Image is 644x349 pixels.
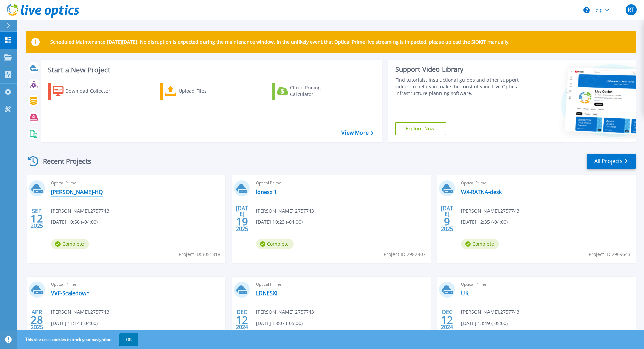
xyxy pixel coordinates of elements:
div: [DATE] 2025 [236,206,248,231]
span: [DATE] 12:35 (-04:00) [461,218,508,226]
div: Cloud Pricing Calculator [290,84,344,98]
a: Upload Files [160,83,235,100]
span: [DATE] 11:14 (-04:00) [51,320,98,327]
div: Support Video Library [395,65,521,74]
div: SEP 2025 [30,206,43,231]
div: [DATE] 2025 [440,206,453,231]
span: [PERSON_NAME] , 2757743 [51,308,109,316]
span: [DATE] 10:23 (-04:00) [256,218,303,226]
span: 12 [236,317,248,323]
span: Optical Prime [461,179,631,187]
p: Scheduled Maintenance [DATE][DATE]: No disruption is expected during the maintenance window. In t... [50,39,510,45]
a: LDNESXI [256,290,277,297]
span: Optical Prime [51,281,221,288]
a: UK [461,290,469,297]
span: Optical Prime [256,179,426,187]
div: Recent Projects [26,153,100,170]
div: Find tutorials, instructional guides and other support videos to help you make the most of your L... [395,77,521,97]
button: OK [119,333,138,346]
span: [PERSON_NAME] , 2757743 [256,308,314,316]
span: Complete [461,239,499,249]
span: [PERSON_NAME] , 2757743 [461,207,519,215]
span: Project ID: 2969643 [589,250,630,258]
span: Optical Prime [51,179,221,187]
h3: Start a New Project [48,66,373,74]
span: 19 [236,219,248,224]
a: Explore Now! [395,122,447,135]
span: Optical Prime [461,281,631,288]
a: WX-RATNA-desk [461,189,502,195]
span: [PERSON_NAME] , 2757743 [256,207,314,215]
a: View More [341,130,373,136]
a: Download Collector [48,83,123,100]
span: 12 [441,317,453,323]
div: DEC 2024 [236,307,248,332]
span: 12 [31,216,43,221]
div: APR 2025 [30,307,43,332]
span: Complete [51,239,89,249]
span: Project ID: 2982407 [384,250,426,258]
span: [DATE] 13:49 (-05:00) [461,320,508,327]
a: [PERSON_NAME]-HQ [51,189,103,195]
div: Download Collector [65,84,119,98]
span: 9 [444,219,450,224]
span: [PERSON_NAME] , 2757743 [461,308,519,316]
a: All Projects [587,154,636,169]
span: [PERSON_NAME] , 2757743 [51,207,109,215]
div: Upload Files [178,84,233,98]
a: Cloud Pricing Calculator [272,83,347,100]
span: 28 [31,317,43,323]
span: RT [628,7,634,13]
span: Optical Prime [256,281,426,288]
span: This site uses cookies to track your navigation. [19,333,138,346]
span: [DATE] 10:56 (-04:00) [51,218,98,226]
a: VVF-Scaledown [51,290,90,297]
span: Project ID: 3051818 [178,250,220,258]
div: DEC 2024 [440,307,453,332]
span: Complete [256,239,294,249]
a: ldnesxi1 [256,189,277,195]
span: [DATE] 18:07 (-05:00) [256,320,303,327]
